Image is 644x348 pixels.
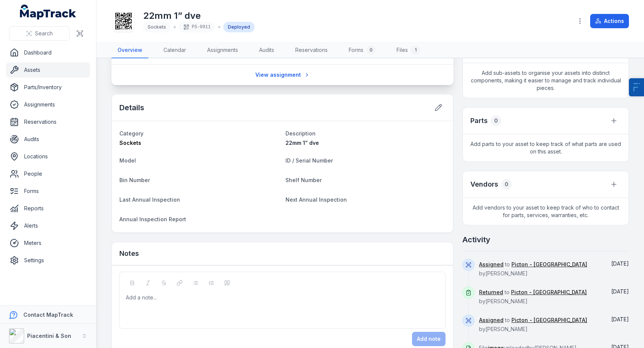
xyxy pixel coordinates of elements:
[611,260,629,267] time: 10/10/2025, 5:24:13 pm
[470,179,498,190] h3: Vendors
[6,45,90,60] a: Dashboard
[491,115,501,126] div: 0
[611,288,629,295] span: [DATE]
[111,43,148,58] a: Overview
[611,316,629,322] time: 09/10/2025, 5:03:20 pm
[179,22,215,32] div: PS-0911
[143,10,255,22] h1: 22mm 1” dve
[6,62,90,78] a: Assets
[366,46,375,55] div: 0
[250,68,315,82] a: View assignment
[470,115,488,126] h3: Parts
[285,177,322,183] span: Shelf Number
[611,316,629,322] span: [DATE]
[479,261,504,268] a: Assigned
[590,14,629,28] button: Actions
[6,114,90,129] a: Reservations
[285,130,316,137] span: Description
[6,97,90,112] a: Assignments
[27,333,71,339] strong: Piacentini & Son
[9,26,70,41] button: Search
[511,289,587,296] a: Picton - [GEOGRAPHIC_DATA]
[391,43,426,58] a: Files1
[6,184,90,199] a: Forms
[148,24,166,30] span: Sockets
[462,234,490,245] h2: Activity
[6,80,90,95] a: Parts/Inventory
[463,134,629,161] span: Add parts to your asset to keep track of what parts are used on this asset.
[6,132,90,147] a: Audits
[285,157,333,164] span: ID / Serial Number
[119,130,143,137] span: Category
[463,63,629,98] span: Add sub-assets to organise your assets into distinct components, making it easier to manage and t...
[479,261,587,277] span: to by [PERSON_NAME]
[20,5,76,20] a: MapTrack
[119,140,141,146] span: Sockets
[119,196,180,203] span: Last Annual Inspection
[411,46,420,55] div: 1
[157,43,192,58] a: Calendar
[479,289,587,304] span: to by [PERSON_NAME]
[479,317,587,332] span: to by [PERSON_NAME]
[253,43,280,58] a: Audits
[285,196,347,203] span: Next Annual Inspection
[201,43,244,58] a: Assignments
[511,261,587,268] a: Picton - [GEOGRAPHIC_DATA]
[6,201,90,216] a: Reports
[6,253,90,268] a: Settings
[611,288,629,295] time: 10/10/2025, 11:20:56 am
[479,289,503,296] a: Returned
[479,316,504,324] a: Assigned
[6,218,90,233] a: Alerts
[35,30,53,37] span: Search
[119,157,136,164] span: Model
[285,140,319,146] span: 22mm 1” dve
[119,216,186,222] span: Annual Inspection Report
[6,236,90,251] a: Meters
[119,177,150,183] span: Bin Number
[119,102,144,113] h2: Details
[289,43,334,58] a: Reservations
[343,43,382,58] a: Forms0
[6,149,90,164] a: Locations
[501,179,512,190] div: 0
[23,312,73,318] strong: Contact MapTrack
[223,22,255,32] div: Deployed
[463,198,629,225] span: Add vendors to your asset to keep track of who to contact for parts, services, warranties, etc.
[6,166,90,181] a: People
[119,248,139,259] h3: Notes
[611,260,629,267] span: [DATE]
[511,316,587,324] a: Picton - [GEOGRAPHIC_DATA]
